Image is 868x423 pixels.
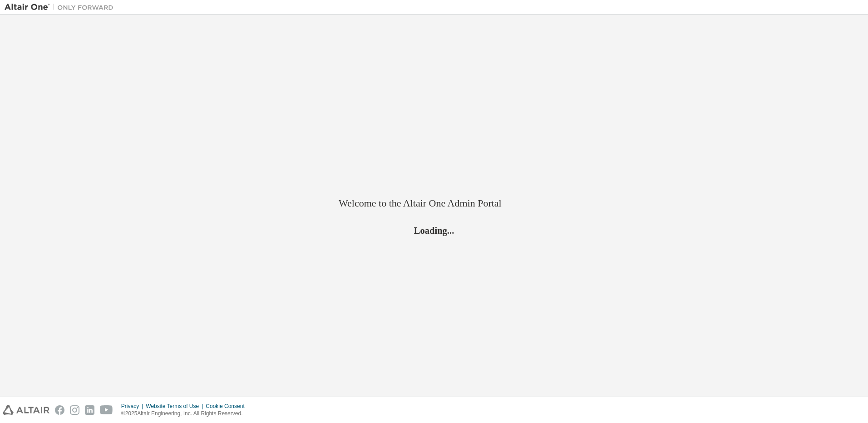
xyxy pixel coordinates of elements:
[339,225,529,236] h2: Loading...
[206,403,250,410] div: Cookie Consent
[3,405,49,415] img: altair_logo.svg
[121,403,146,410] div: Privacy
[121,410,250,418] p: © 2025 Altair Engineering, Inc. All Rights Reserved.
[5,3,118,12] img: Altair One
[339,197,529,210] h2: Welcome to the Altair One Admin Portal
[100,405,113,415] img: youtube.svg
[146,403,206,410] div: Website Terms of Use
[70,405,79,415] img: instagram.svg
[85,405,94,415] img: linkedin.svg
[55,405,64,415] img: facebook.svg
